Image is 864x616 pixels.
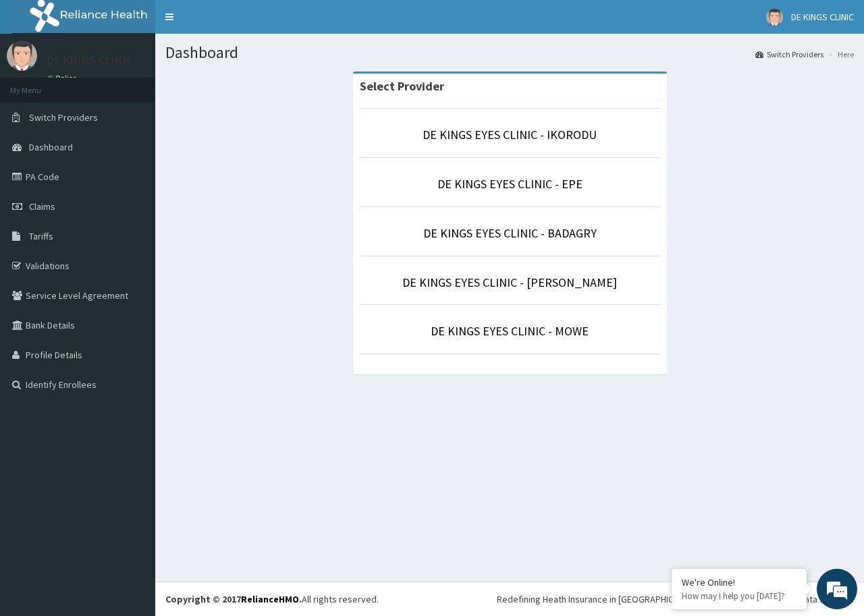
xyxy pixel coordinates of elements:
span: DE KINGS CLINIC [791,11,854,23]
strong: Copyright © 2017 . [165,593,302,605]
span: Tariffs [29,230,53,242]
a: DE KINGS EYES CLINIC - [PERSON_NAME] [402,275,617,290]
p: How may I help you today? [682,590,796,602]
footer: All rights reserved. [155,582,864,616]
img: User Image [766,9,783,26]
div: We're Online! [682,576,796,588]
li: Here [825,49,854,60]
a: DE KINGS EYES CLINIC - BADAGRY [423,225,597,241]
div: Redefining Heath Insurance in [GEOGRAPHIC_DATA] using Telemedicine and Data Science! [497,592,854,606]
strong: Select Provider [360,78,444,94]
h1: Dashboard [165,44,854,61]
a: Switch Providers [755,49,823,60]
span: Claims [29,200,55,213]
img: User Image [7,40,37,71]
span: Switch Providers [29,111,98,123]
span: Dashboard [29,141,73,153]
a: DE KINGS EYES CLINIC - MOWE [431,323,589,339]
a: Online [47,74,80,83]
p: DE KINGS CLINIC [47,55,133,67]
a: DE KINGS EYES CLINIC - IKORODU [423,127,597,142]
a: RelianceHMO [241,593,299,605]
a: DE KINGS EYES CLINIC - EPE [437,176,583,192]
